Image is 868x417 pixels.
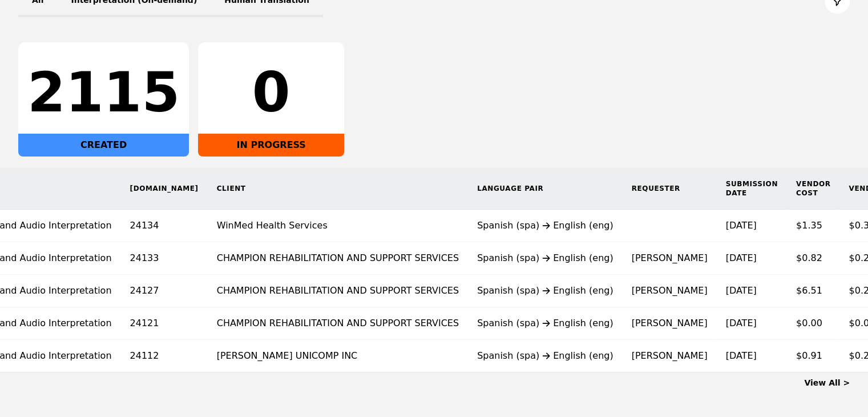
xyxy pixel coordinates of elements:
div: Spanish (spa) English (eng) [477,349,613,363]
time: [DATE] [725,318,756,328]
td: [PERSON_NAME] [623,242,717,275]
td: [PERSON_NAME] [623,340,717,372]
td: CHAMPION REHABILITATION AND SUPPORT SERVICES [208,307,468,340]
th: [DOMAIN_NAME] [121,168,208,210]
td: 24127 [121,275,208,307]
td: 24134 [121,210,208,242]
td: [PERSON_NAME] [623,307,717,340]
th: Language Pair [468,168,623,210]
td: 24133 [121,242,208,275]
td: $0.91 [787,340,840,372]
td: CHAMPION REHABILITATION AND SUPPORT SERVICES [208,242,468,275]
div: CREATED [18,134,189,157]
td: 24112 [121,340,208,372]
a: View All > [804,378,850,387]
div: 2115 [27,65,180,120]
div: Spanish (spa) English (eng) [477,284,613,298]
time: [DATE] [725,285,756,296]
div: Spanish (spa) English (eng) [477,251,613,265]
td: [PERSON_NAME] [623,275,717,307]
td: CHAMPION REHABILITATION AND SUPPORT SERVICES [208,275,468,307]
td: [PERSON_NAME] UNICOMP INC [208,340,468,372]
td: 24121 [121,307,208,340]
time: [DATE] [725,220,756,231]
td: $0.82 [787,242,840,275]
div: IN PROGRESS [198,134,344,157]
div: 0 [207,65,335,120]
time: [DATE] [725,252,756,263]
th: Requester [623,168,717,210]
td: $6.51 [787,275,840,307]
th: Client [208,168,468,210]
th: Vendor Cost [787,168,840,210]
div: Spanish (spa) English (eng) [477,219,613,232]
td: WinMed Health Services [208,210,468,242]
td: $1.35 [787,210,840,242]
time: [DATE] [725,350,756,361]
th: Submission Date [716,168,786,210]
td: $0.00 [787,307,840,340]
div: Spanish (spa) English (eng) [477,316,613,330]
